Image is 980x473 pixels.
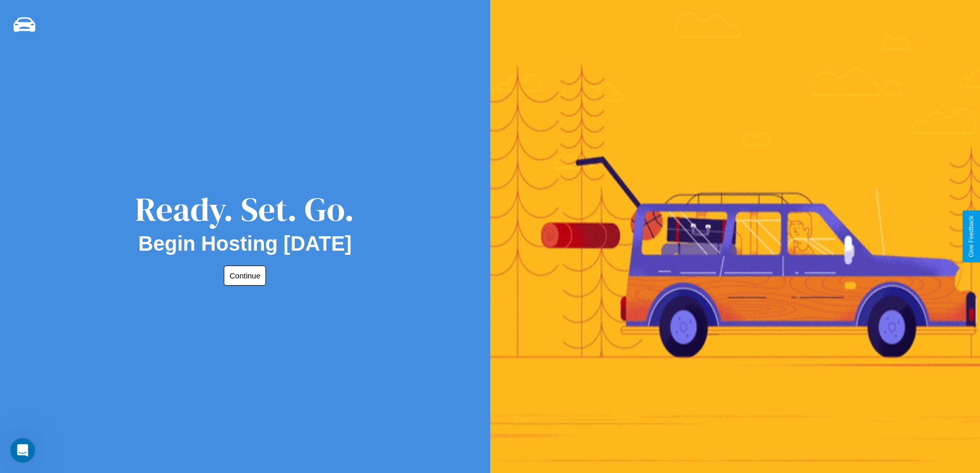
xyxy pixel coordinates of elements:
[135,186,354,232] div: Ready. Set. Go.
[224,266,266,286] button: Continue
[138,232,352,255] h2: Begin Hosting [DATE]
[968,216,975,257] div: Give Feedback
[10,438,35,463] iframe: Intercom live chat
